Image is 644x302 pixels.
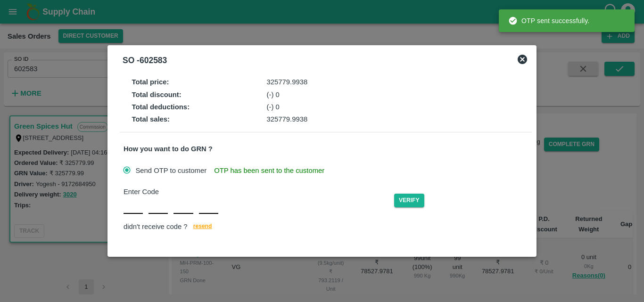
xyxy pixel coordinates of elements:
strong: Total deductions : [132,103,190,111]
span: (-) 0 [267,103,280,111]
span: Send OTP to customer [135,165,206,176]
span: resend [193,221,212,231]
span: 325779.9938 [267,115,308,123]
strong: How you want to do GRN ? [124,145,213,153]
button: Verify [394,194,424,207]
strong: Total sales : [132,115,170,123]
strong: Total discount : [132,91,181,98]
span: OTP has been sent to the customer [214,165,324,176]
span: 325779.9938 [267,78,308,86]
strong: Total price : [132,78,169,86]
div: SO - 602583 [123,54,167,67]
span: (-) 0 [267,91,280,98]
div: Enter Code [124,187,394,197]
div: OTP sent successfully. [508,12,589,29]
button: resend [188,221,218,233]
div: didn't receive code ? [124,221,528,233]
